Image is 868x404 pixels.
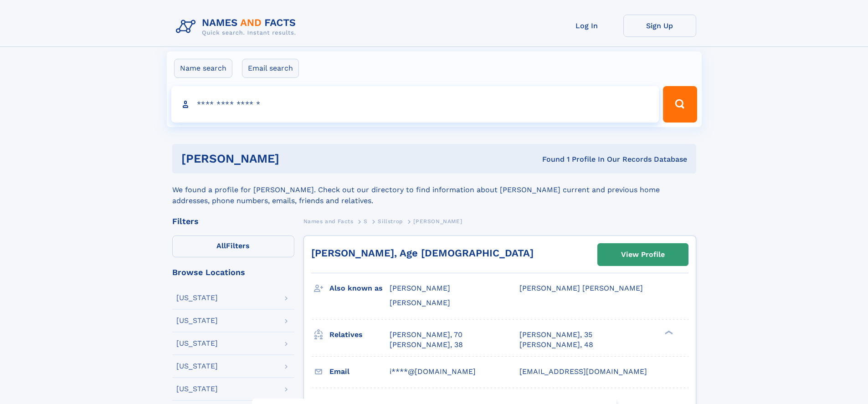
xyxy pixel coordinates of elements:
span: [PERSON_NAME] [413,218,462,225]
h1: [PERSON_NAME] [181,153,411,164]
div: ❯ [663,329,673,335]
a: [PERSON_NAME], 48 [519,340,593,350]
a: Names and Facts [303,215,354,227]
label: Email search [242,59,299,78]
div: Filters [172,217,294,225]
a: S [364,215,368,227]
span: [EMAIL_ADDRESS][DOMAIN_NAME] [519,367,647,376]
a: [PERSON_NAME], 70 [390,330,462,340]
div: [US_STATE] [176,385,218,393]
div: [US_STATE] [176,363,218,370]
label: Filters [172,235,294,257]
span: [PERSON_NAME] [PERSON_NAME] [519,284,643,292]
div: [US_STATE] [176,294,218,302]
a: Sillstrop [378,215,403,227]
input: search input [171,86,659,123]
a: View Profile [598,244,688,266]
div: View Profile [621,244,665,265]
div: We found a profile for [PERSON_NAME]. Check out our directory to find information about [PERSON_N... [172,174,696,206]
span: [PERSON_NAME] [390,284,450,292]
h3: Also known as [329,281,390,296]
a: Log In [550,15,623,37]
span: All [216,241,226,250]
a: [PERSON_NAME], Age [DEMOGRAPHIC_DATA] [311,247,534,259]
label: Name search [174,59,232,78]
img: Logo Names and Facts [172,15,303,39]
button: Search Button [663,86,697,123]
div: Browse Locations [172,268,294,276]
span: S [364,218,368,225]
a: Sign Up [623,15,696,37]
div: [US_STATE] [176,317,218,324]
a: [PERSON_NAME], 35 [519,330,592,340]
a: [PERSON_NAME], 38 [390,340,463,350]
h3: Relatives [329,327,390,343]
div: [US_STATE] [176,340,218,347]
span: Sillstrop [378,218,403,225]
div: Found 1 Profile In Our Records Database [411,154,687,164]
span: [PERSON_NAME] [390,298,450,307]
h3: Email [329,364,390,379]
